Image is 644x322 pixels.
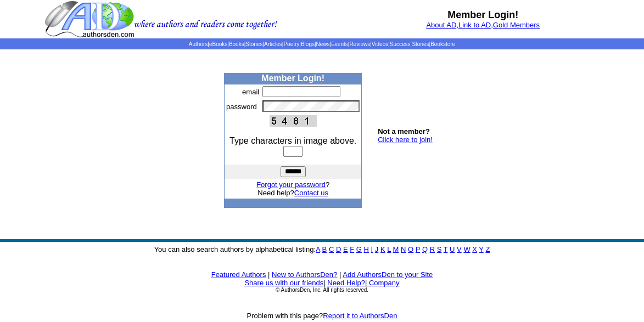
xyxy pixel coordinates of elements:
a: Books [229,41,244,47]
a: P [416,245,420,253]
img: This Is CAPTCHA Image [270,115,317,127]
a: V [457,245,462,253]
a: N [401,245,406,253]
font: password [226,103,257,111]
font: © AuthorsDen, Inc. All rights reserved. [276,287,368,293]
a: H [364,245,369,253]
a: K [380,245,385,253]
font: You can also search authors by alphabetical listing: [154,245,490,253]
a: Success Stories [390,41,429,47]
a: G [356,245,362,253]
a: Share us with our friends [244,279,323,287]
a: Click here to join! [378,135,433,144]
a: Link to AD [458,21,491,29]
a: eBooks [209,41,227,47]
a: L [387,245,391,253]
a: Poetry [283,41,299,47]
b: Member Login! [447,9,518,20]
a: Need Help? [327,279,365,287]
font: | [365,279,400,287]
font: | [268,270,270,279]
a: O [408,245,413,253]
font: Problem with this page? [247,312,397,320]
a: E [343,245,348,253]
a: Report it to AuthorsDen [323,312,397,320]
a: U [450,245,455,253]
font: Need help? [257,189,328,197]
a: T [444,245,448,253]
font: ? [256,180,329,189]
a: C [329,245,334,253]
b: Member Login! [261,74,324,83]
a: J [375,245,379,253]
span: | | | | | | | | | | | | [189,41,455,47]
a: Reviews [349,41,370,47]
a: Stories [245,41,262,47]
a: Q [422,245,428,253]
a: S [437,245,442,253]
a: W [463,245,470,253]
a: B [322,245,327,253]
a: Blogs [301,41,315,47]
a: About AD [426,21,456,29]
font: Type characters in image above. [229,136,356,145]
a: Articles [264,41,282,47]
a: Featured Authors [211,270,266,279]
a: M [393,245,399,253]
a: Forgot your password [256,180,326,189]
a: Events [331,41,348,47]
font: | [323,279,325,287]
b: Not a member? [378,127,430,135]
a: Authors [189,41,208,47]
a: Add AuthorsDen to your Site [343,270,433,279]
a: Contact us [294,189,328,197]
a: Company [369,279,400,287]
a: R [430,245,435,253]
a: D [336,245,341,253]
a: I [371,245,373,253]
a: F [350,245,354,253]
a: Y [479,245,483,253]
font: | [339,270,341,279]
font: , , [426,21,540,29]
a: Bookstore [430,41,455,47]
a: A [316,245,320,253]
a: Z [485,245,490,253]
font: email [242,88,259,96]
a: New to AuthorsDen? [272,270,337,279]
a: Gold Members [493,21,540,29]
a: Videos [372,41,388,47]
a: X [472,245,477,253]
a: News [316,41,330,47]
